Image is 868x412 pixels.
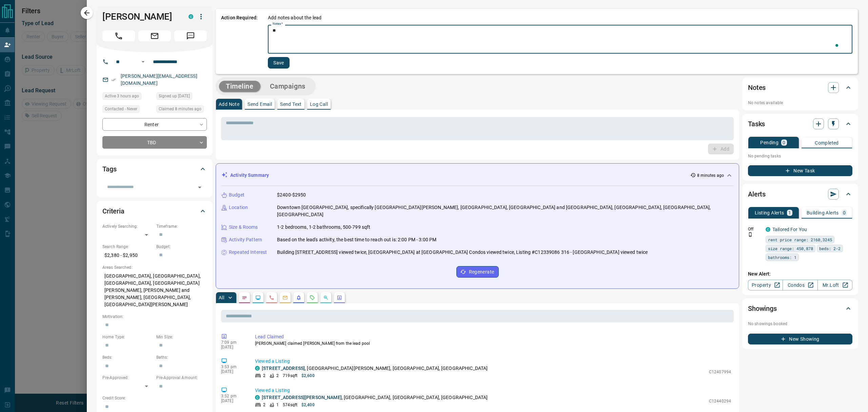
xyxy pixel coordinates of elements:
span: Claimed 8 minutes ago [159,106,201,112]
p: New Alert: [748,270,852,278]
svg: Requests [310,295,315,300]
a: [PERSON_NAME][EMAIL_ADDRESS][DOMAIN_NAME] [121,73,197,86]
p: Areas Searched: [102,264,207,270]
p: Building [STREET_ADDRESS] viewed twice, [GEOGRAPHIC_DATA] at [GEOGRAPHIC_DATA] Condos viewed twic... [277,249,648,256]
p: Building Alerts [807,210,839,215]
span: beds: 2-2 [819,245,841,252]
div: condos.ca [255,366,260,371]
div: Tasks [748,116,852,132]
p: $2,400 [301,402,315,408]
span: Call [102,31,135,41]
p: Downtown [GEOGRAPHIC_DATA], specifically [GEOGRAPHIC_DATA][PERSON_NAME], [GEOGRAPHIC_DATA], [GEOG... [277,204,733,218]
div: condos.ca [255,395,260,400]
div: Notes [748,79,852,96]
div: Renter [102,118,207,131]
p: Location [229,204,248,211]
div: condos.ca [189,14,193,19]
h2: Criteria [102,206,124,217]
p: Activity Pattern [229,236,262,243]
p: Add notes about the lead [268,14,321,21]
textarea: To enrich screen reader interactions, please activate Accessibility in Grammarly extension settings [273,28,842,51]
h1: [PERSON_NAME] [102,11,178,22]
p: Pending [760,140,778,145]
p: 1 [276,402,279,408]
p: [PERSON_NAME] claimed [PERSON_NAME] from the lead pool [255,340,731,347]
h2: Tasks [748,118,765,129]
p: [DATE] [221,345,245,350]
p: Completed [815,141,839,145]
p: C12440294 [709,398,731,404]
p: Search Range: [102,244,153,250]
p: No notes available [748,100,852,106]
p: Actively Searching: [102,223,153,229]
svg: Email Verified [111,77,116,82]
p: , [GEOGRAPHIC_DATA][PERSON_NAME], [GEOGRAPHIC_DATA], [GEOGRAPHIC_DATA] [262,365,488,372]
button: New Showing [748,334,852,344]
svg: Notes [242,295,247,300]
p: No showings booked [748,321,852,327]
p: Repeated Interest [229,249,267,256]
p: 719 sqft [283,373,297,379]
div: Tags [102,161,207,177]
p: , [GEOGRAPHIC_DATA], [GEOGRAPHIC_DATA], [GEOGRAPHIC_DATA] [262,394,488,401]
p: Add Note [219,102,239,107]
p: 7:09 pm [221,340,245,345]
p: 2 [276,373,279,379]
p: 1-2 bedrooms, 1-2 bathrooms, 500-799 sqft [277,224,370,231]
span: rent price range: 2160,3245 [768,236,832,243]
p: Timeframe: [156,223,207,229]
p: Off [748,226,762,232]
button: Open [139,58,147,66]
div: Alerts [748,186,852,202]
p: Log Call [310,102,328,107]
p: 2 [263,373,265,379]
p: No pending tasks [748,151,852,161]
p: Baths: [156,354,207,360]
a: Property [748,280,783,291]
button: Regenerate [456,266,499,278]
p: Budget [229,191,244,199]
h2: Showings [748,303,777,314]
div: Tue Oct 14 2025 [156,105,207,115]
p: Based on the lead's activity, the best time to reach out is: 2:00 PM - 3:00 PM [277,236,436,243]
p: Pre-Approval Amount: [156,375,207,381]
span: Email [138,31,171,41]
p: Budget: [156,244,207,250]
button: Open [195,183,204,192]
svg: Calls [269,295,274,300]
svg: Emails [282,295,288,300]
p: Listing Alerts [755,210,784,215]
p: [GEOGRAPHIC_DATA], [GEOGRAPHIC_DATA], [GEOGRAPHIC_DATA], [GEOGRAPHIC_DATA][PERSON_NAME], [PERSON_... [102,270,207,310]
h2: Alerts [748,189,766,200]
p: [DATE] [221,398,245,403]
button: Save [268,57,290,69]
p: 3:53 pm [221,364,245,369]
p: 574 sqft [283,402,297,408]
p: All [219,295,224,300]
button: Timeline [219,81,260,92]
p: 8 minutes ago [697,172,724,179]
p: Viewed a Listing [255,358,731,365]
span: Message [174,31,207,41]
span: Contacted - Never [105,106,137,112]
p: $2,600 [301,373,315,379]
p: 3:52 pm [221,394,245,398]
h2: Tags [102,164,116,174]
p: Min Size: [156,334,207,340]
p: Home Type: [102,334,153,340]
div: Mon Aug 18 2025 [156,92,207,102]
p: Send Email [248,102,272,107]
button: New Task [748,165,852,176]
a: Condos [783,280,817,291]
p: 0 [843,210,846,215]
p: Size & Rooms [229,224,258,231]
div: condos.ca [766,227,770,232]
p: Action Required: [221,14,258,69]
a: Mr.Loft [817,280,852,291]
svg: Opportunities [323,295,329,300]
p: Beds: [102,354,153,360]
span: size range: 450,878 [768,245,813,252]
p: [DATE] [221,369,245,374]
p: Pre-Approved: [102,375,153,381]
a: [STREET_ADDRESS] [262,366,305,371]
